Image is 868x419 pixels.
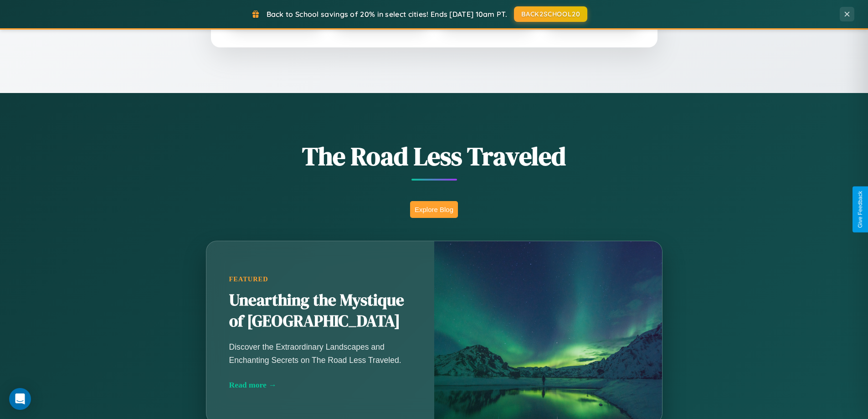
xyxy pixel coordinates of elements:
[229,275,411,283] div: Featured
[857,191,863,228] div: Give Feedback
[9,388,31,410] div: Open Intercom Messenger
[161,139,708,174] h1: The Road Less Traveled
[514,6,587,22] button: BACK2SCHOOL20
[410,201,458,218] button: Explore Blog
[229,380,411,390] div: Read more →
[267,10,507,19] span: Back to School savings of 20% in select cities! Ends [DATE] 10am PT.
[229,290,411,332] h2: Unearthing the Mystique of [GEOGRAPHIC_DATA]
[229,341,411,366] p: Discover the Extraordinary Landscapes and Enchanting Secrets on The Road Less Traveled.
